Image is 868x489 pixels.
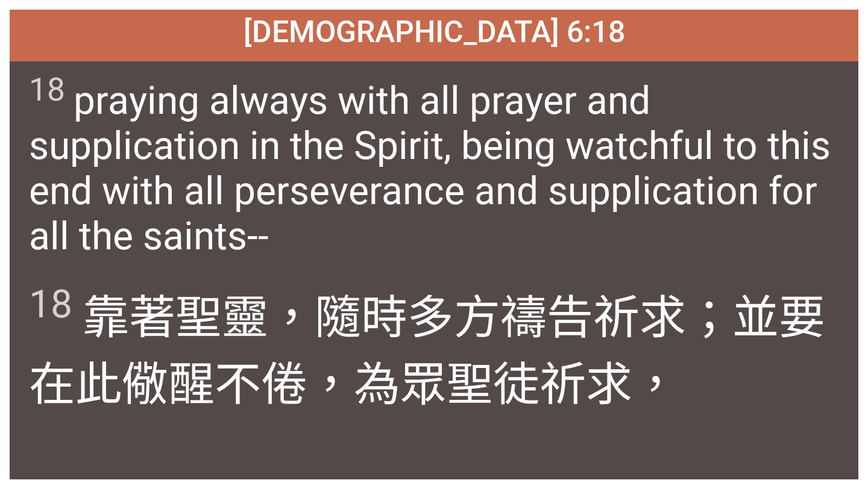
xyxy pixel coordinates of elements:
[29,280,838,414] span: 靠著
[75,358,679,412] wg1519: 此
[29,291,825,412] wg3956: 多方
[400,358,679,412] wg4012: 眾
[29,291,825,412] wg1722: 聖靈
[632,358,679,412] wg1162: ，
[29,291,825,412] wg4151: ，隨時
[447,358,679,412] wg3956: 聖徒
[29,358,679,412] wg2532: 在
[215,358,679,412] wg69: 不倦，為
[539,358,679,412] wg40: 祈求
[29,71,65,108] sup: 18
[29,71,838,259] span: praying always with all prayer and supplication in the Spirit, being watchful to this end with al...
[244,14,625,49] span: [DEMOGRAPHIC_DATA] 6:18
[29,281,72,327] sup: 18
[122,358,679,412] wg846: 儆醒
